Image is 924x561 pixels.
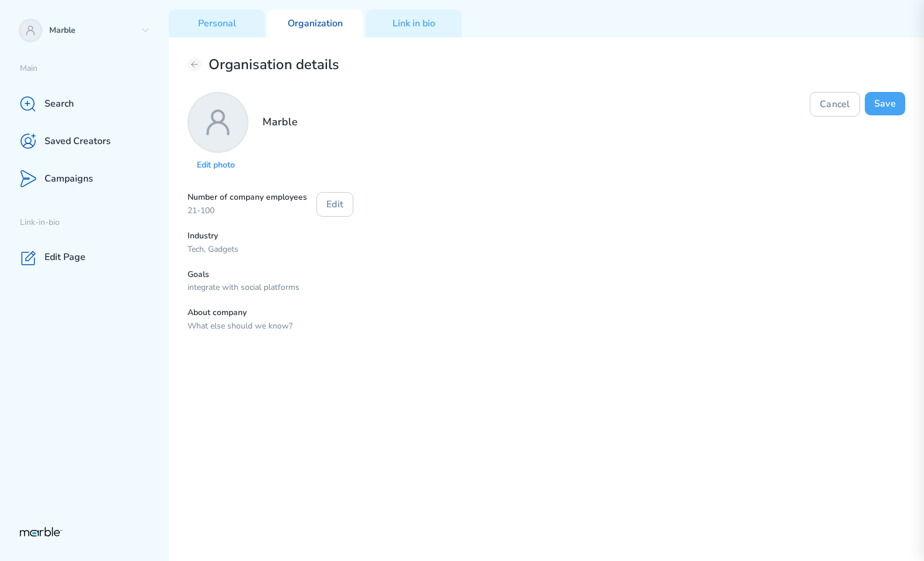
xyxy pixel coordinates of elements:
[45,135,111,148] p: Saved Creators
[198,18,236,30] p: Personal
[187,321,905,332] p: What else should we know?
[45,98,74,110] p: Search
[393,18,435,30] p: Link in bio
[187,206,307,217] p: 21-100
[187,307,905,319] p: About company
[49,25,136,36] p: Marble
[20,63,169,74] p: Main
[865,92,905,115] button: Save
[316,192,353,217] button: Edit
[197,160,239,171] p: Edit photo
[187,269,905,280] p: Goals
[209,56,339,73] h2: Organisation details
[187,244,905,255] p: Tech, Gadgets
[810,92,860,117] button: Cancel
[20,217,169,228] p: Link-in-bio
[187,282,905,293] p: integrate with social platforms
[45,251,86,264] p: Edit Page
[262,115,298,173] h2: Marble
[187,192,307,203] p: Number of company employees
[45,173,93,185] p: Campaigns
[187,231,905,242] p: Industry
[288,18,343,30] p: Organization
